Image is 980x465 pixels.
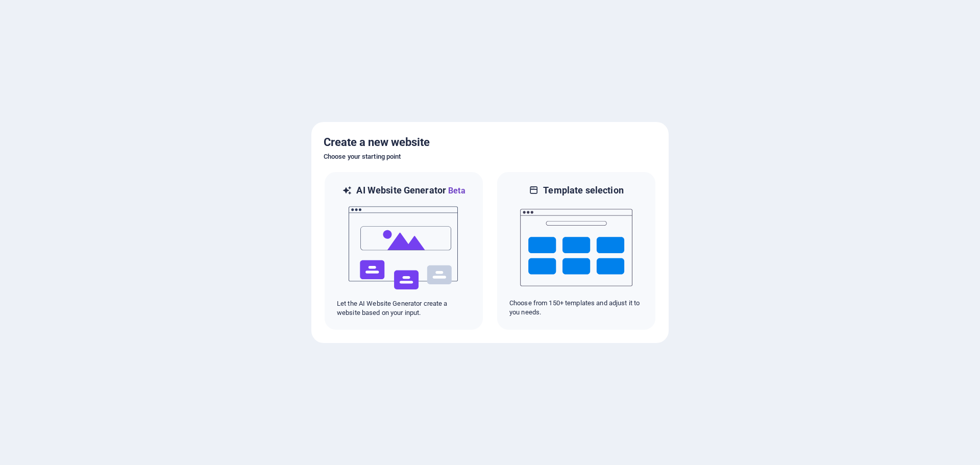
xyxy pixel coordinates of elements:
[509,299,643,317] p: Choose from 150+ templates and adjust it to you needs.
[337,299,471,317] p: Let the AI Website Generator create a website based on your input.
[324,171,484,331] div: AI Website GeneratorBetaaiLet the AI Website Generator create a website based on your input.
[348,197,460,299] img: ai
[324,151,656,163] h6: Choose your starting point
[356,184,465,197] h6: AI Website Generator
[324,134,656,151] h5: Create a new website
[446,186,465,195] span: Beta
[496,171,656,331] div: Template selectionChoose from 150+ templates and adjust it to you needs.
[543,184,623,197] h6: Template selection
